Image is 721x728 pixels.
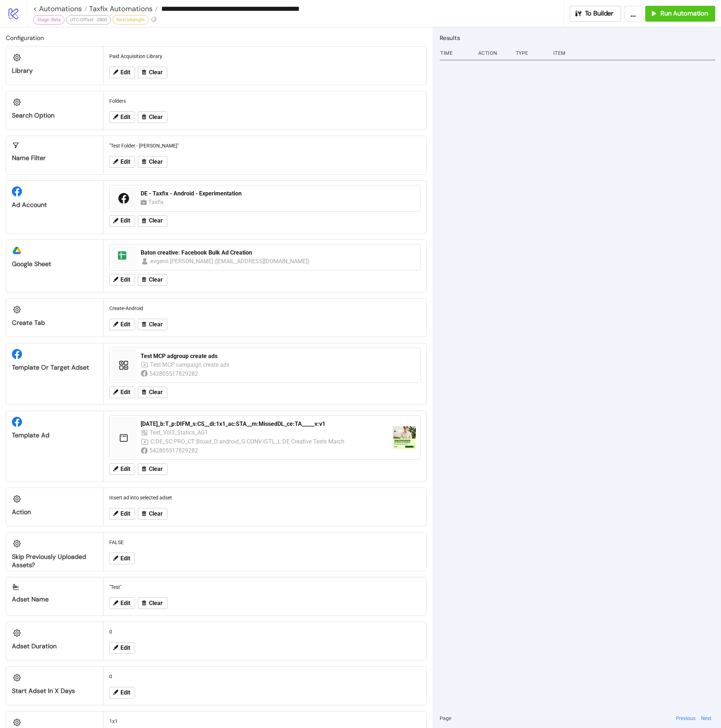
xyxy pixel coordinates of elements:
[106,670,423,683] div: 0
[149,600,163,606] span: Clear
[141,420,387,428] div: [DATE]_b:T_p:DIFM_s:CS__di:1x1_ac:STA__m:MissedDL_ce:TA_____v:v1
[106,625,423,639] div: 0
[106,535,423,549] div: FALSE
[149,389,163,396] span: Clear
[149,159,163,165] span: Clear
[138,111,167,123] button: Clear
[553,46,715,60] div: Item
[120,69,130,76] span: Edit
[12,111,97,120] div: Search Option
[33,5,87,12] a: < Automations
[109,387,135,398] button: Edit
[138,387,167,398] button: Clear
[120,389,130,396] span: Edit
[393,426,416,449] img: https://scontent-fra3-2.xx.fbcdn.net/v/t45.1600-4/532467494_1813390619556383_6955922857643299339_...
[6,33,427,43] h2: Configuration
[440,33,715,43] h2: Results
[149,369,199,378] div: 542805517829282
[106,301,423,315] div: Create-Android
[120,159,130,165] span: Edit
[109,319,135,330] button: Edit
[149,321,163,328] span: Clear
[109,597,135,609] button: Edit
[12,363,97,372] div: Template or Target Adset
[138,463,167,475] button: Clear
[12,687,97,695] div: Start Adset in X Days
[106,94,423,108] div: Folders
[106,580,423,594] div: "Test"
[109,508,135,520] button: Edit
[120,511,130,517] span: Edit
[66,15,111,25] div: UTC-Offset: -0800
[138,319,167,330] button: Clear
[141,190,416,198] div: DE - Taxfix - Android - Experimentation
[148,198,166,207] div: Taxfix
[113,15,149,25] div: Next Midnight
[624,6,642,22] button: ...
[138,67,167,78] button: Clear
[12,319,97,327] div: Create Tab
[87,4,153,13] span: Taxfix Automations
[141,249,416,257] div: Baton creative: Facebook Bulk Ad Creation
[699,714,714,722] button: Next
[109,463,135,475] button: Edit
[12,201,97,209] div: Ad Account
[515,46,548,60] div: Type
[478,46,510,60] div: Action
[150,437,345,446] div: C:DE_SC:PRO_CT:Broad_D:android_G:CONV-ISTL_L:DE Creative Tests March
[585,9,614,18] span: To Builder
[109,687,135,698] button: Edit
[138,215,167,227] button: Clear
[106,139,423,153] div: "Test Folder - [PERSON_NAME]"
[109,274,135,286] button: Edit
[12,595,97,604] div: Adset Name
[149,114,163,120] span: Clear
[12,431,97,440] div: Template Ad
[109,111,135,123] button: Edit
[12,154,97,162] div: Name Filter
[12,260,97,268] div: Google Sheet
[138,508,167,520] button: Clear
[120,689,130,696] span: Edit
[660,9,708,18] span: Run Automation
[120,600,130,606] span: Edit
[674,714,698,722] button: Previous
[440,714,451,722] span: Page
[149,511,163,517] span: Clear
[109,67,135,78] button: Edit
[149,466,163,472] span: Clear
[120,277,130,283] span: Edit
[106,49,423,63] div: Paid Acquisition Library
[141,352,416,360] div: Test MCP adgroup create ads
[87,5,158,12] a: Taxfix Automations
[106,491,423,504] div: Insert ad into selected adset
[120,114,130,120] span: Edit
[120,555,130,562] span: Edit
[138,156,167,168] button: Clear
[109,642,135,654] button: Edit
[149,69,163,76] span: Clear
[149,217,163,224] span: Clear
[138,597,167,609] button: Clear
[12,553,97,569] div: Skip Previously Uploaded Assets?
[109,215,135,227] button: Edit
[120,217,130,224] span: Edit
[120,321,130,328] span: Edit
[440,46,472,60] div: Time
[570,6,621,22] button: To Builder
[150,428,209,437] div: Test_Vol3_Statics_AG1
[12,642,97,650] div: Adset Duration
[150,360,230,369] div: Test MCP campaign create ads
[12,67,97,75] div: Library
[12,508,97,516] div: Action
[645,6,715,22] button: Run Automation
[138,274,167,286] button: Clear
[33,15,65,25] div: Stage: Beta
[106,714,423,728] div: 1x1
[149,446,199,455] div: 542805517829282
[150,257,310,266] div: evgenii.[PERSON_NAME] ([EMAIL_ADDRESS][DOMAIN_NAME])
[149,277,163,283] span: Clear
[109,156,135,168] button: Edit
[120,466,130,472] span: Edit
[120,645,130,651] span: Edit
